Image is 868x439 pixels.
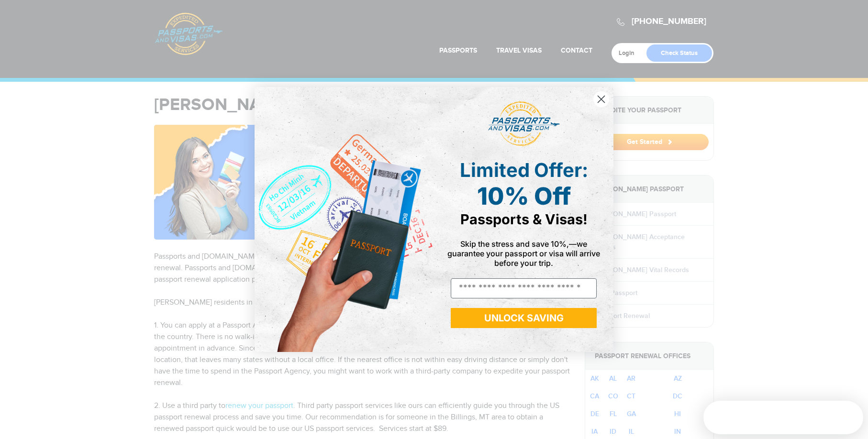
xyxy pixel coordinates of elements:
span: Limited Offer: [460,158,588,182]
span: Skip the stress and save 10%,—we guarantee your passport or visa will arrive before your trip. [447,239,600,268]
iframe: Intercom live chat [835,406,858,429]
button: Close dialog [593,91,610,108]
button: UNLOCK SAVING [451,308,597,328]
img: de9cda0d-0715-46ca-9a25-073762a91ba7.png [255,87,434,351]
img: passports and visas [488,101,560,146]
span: Passports & Visas! [460,211,588,228]
iframe: Intercom live chat discovery launcher [703,401,863,434]
span: 10% Off [477,182,571,210]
